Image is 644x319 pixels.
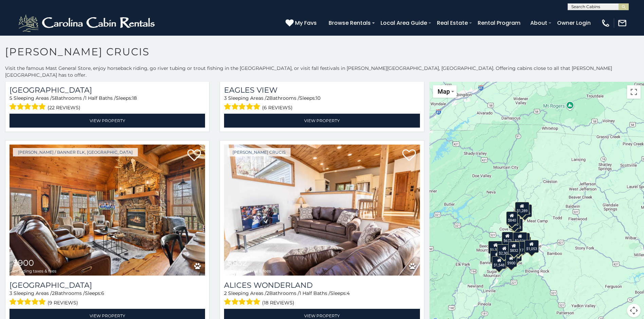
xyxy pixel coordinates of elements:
[224,281,420,290] a: Alices Wonderland
[10,114,205,128] a: View Property
[511,219,523,231] div: $878
[434,17,471,29] a: Real Estate
[554,17,594,29] a: Owner Login
[438,88,450,95] span: Map
[48,298,78,307] span: (9 reviews)
[101,290,104,296] span: 6
[502,232,513,245] div: $673
[10,95,205,112] div: Sleeping Areas / Bathrooms / Sleeps:
[10,95,12,101] span: 5
[224,145,420,276] a: Alices Wonderland $832 including taxes & fees
[224,95,420,112] div: Sleeping Areas / Bathrooms / Sleeps:
[627,304,641,317] button: Map camera controls
[492,256,506,269] div: $1,548
[524,240,538,253] div: $1,053
[497,244,511,257] div: $2,307
[377,17,430,29] a: Local Area Guide
[52,95,55,101] span: 5
[10,145,205,276] a: Boulder Lodge $900 including taxes & fees
[224,114,420,128] a: View Property
[10,290,12,296] span: 3
[132,95,137,101] span: 18
[10,281,205,290] h3: Boulder Lodge
[517,204,532,217] div: $1,056
[433,85,457,98] button: Change map style
[10,86,205,95] h3: Eagle Ridge Falls
[347,290,350,296] span: 4
[316,95,320,101] span: 10
[224,86,420,95] a: Eagles View
[505,254,517,267] div: $900
[10,145,205,276] img: Boulder Lodge
[13,148,138,156] a: [PERSON_NAME] / Banner Elk, [GEOGRAPHIC_DATA]
[52,290,55,296] span: 2
[266,95,269,101] span: 2
[48,103,80,112] span: (22 reviews)
[474,17,524,29] a: Rental Program
[10,281,205,290] a: [GEOGRAPHIC_DATA]
[490,250,504,263] div: $1,001
[266,290,269,296] span: 2
[506,211,518,224] div: $840
[224,95,227,101] span: 3
[224,290,227,296] span: 2
[227,269,271,273] span: including taxes & fees
[10,290,205,307] div: Sleeping Areas / Bathrooms / Sleeps:
[618,18,627,28] img: mail-regular-white.png
[13,269,56,273] span: including taxes & fees
[510,248,521,261] div: $658
[295,19,317,27] span: My Favs
[286,19,318,27] a: My Favs
[85,95,116,101] span: 1 Half Baths /
[515,202,529,215] div: $1,289
[224,290,420,307] div: Sleeping Areas / Bathrooms / Sleeps:
[227,148,291,156] a: [PERSON_NAME] Crucis
[262,103,293,112] span: (6 reviews)
[10,86,205,95] a: [GEOGRAPHIC_DATA]
[227,258,247,268] span: $832
[516,233,530,246] div: $1,003
[402,149,416,163] a: Add to favorites
[325,17,374,29] a: Browse Rentals
[508,242,520,255] div: $832
[17,13,158,33] img: White-1-2.png
[513,232,527,245] div: $2,076
[299,290,330,296] span: 1 Half Baths /
[601,18,610,28] img: phone-regular-white.png
[627,85,641,99] button: Toggle fullscreen view
[262,298,294,307] span: (18 reviews)
[187,149,201,163] a: Add to favorites
[527,17,551,29] a: About
[224,145,420,276] img: Alices Wonderland
[13,258,34,268] span: $900
[488,241,502,254] div: $1,379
